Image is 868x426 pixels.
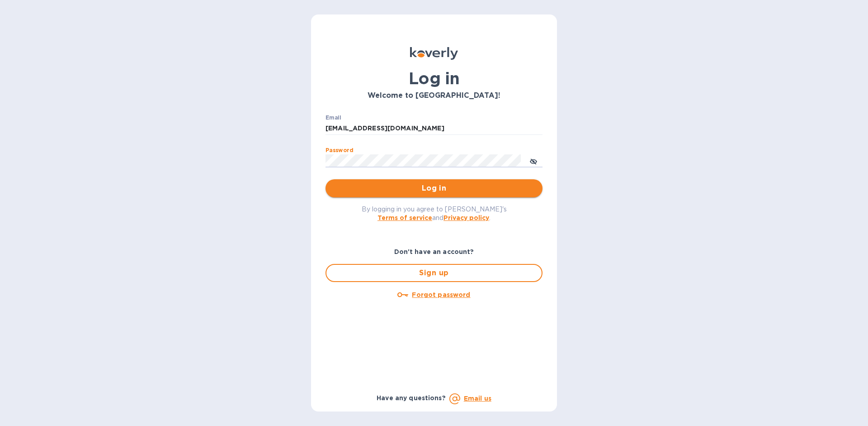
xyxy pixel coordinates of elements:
[333,183,535,194] span: Log in
[410,47,458,60] img: Koverly
[394,248,474,255] b: Don't have an account?
[464,395,491,402] a: Email us
[377,394,446,402] b: Have any questions?
[412,291,470,298] u: Forgot password
[362,206,507,221] span: By logging in you agree to [PERSON_NAME]'s and .
[325,122,542,135] input: Enter email address
[334,268,534,278] span: Sign up
[325,179,542,197] button: Log in
[377,214,432,221] a: Terms of service
[443,214,489,221] a: Privacy policy
[325,148,353,153] label: Password
[325,115,341,120] label: Email
[524,152,542,170] button: toggle password visibility
[325,69,542,88] h1: Log in
[325,264,542,282] button: Sign up
[325,91,542,100] h3: Welcome to [GEOGRAPHIC_DATA]!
